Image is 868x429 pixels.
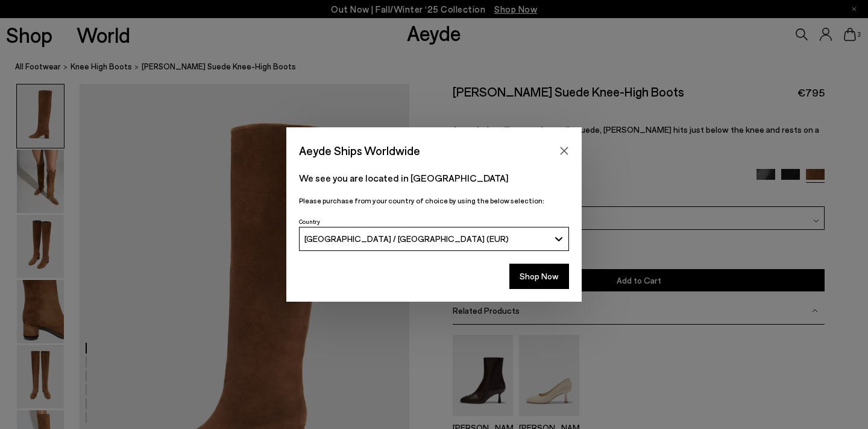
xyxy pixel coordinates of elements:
[299,218,320,225] span: Country
[299,140,420,161] span: Aeyde Ships Worldwide
[304,234,509,244] span: [GEOGRAPHIC_DATA] / [GEOGRAPHIC_DATA] (EUR)
[299,171,569,185] p: We see you are located in [GEOGRAPHIC_DATA]
[299,195,569,206] p: Please purchase from your country of choice by using the below selection:
[555,142,573,160] button: Close
[509,264,569,289] button: Shop Now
